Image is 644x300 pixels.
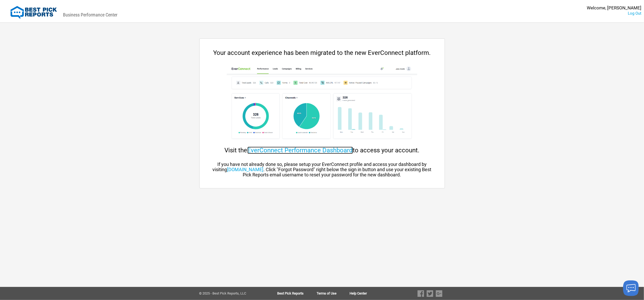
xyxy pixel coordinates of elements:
[247,147,353,154] a: EverConnect Performance Dashboard
[350,292,367,295] a: Help Center
[199,292,261,295] div: © 2025 - Best Pick Reports, LLC
[628,11,641,16] a: Log Out
[587,5,641,11] div: Welcome, [PERSON_NAME]
[10,6,57,19] img: Best Pick Reports Logo
[227,64,417,143] img: cp-dashboard.png
[210,49,434,56] div: Your account experience has been migrated to the new EverConnect platform.
[317,292,350,295] a: Terms of Use
[210,147,434,154] div: Visit the to access your account.
[227,167,264,172] a: [DOMAIN_NAME]
[623,280,639,296] button: Launch chat
[210,162,434,177] div: If you have not already done so, please setup your EverConnect profile and access your dashboard ...
[277,292,317,295] a: Best Pick Reports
